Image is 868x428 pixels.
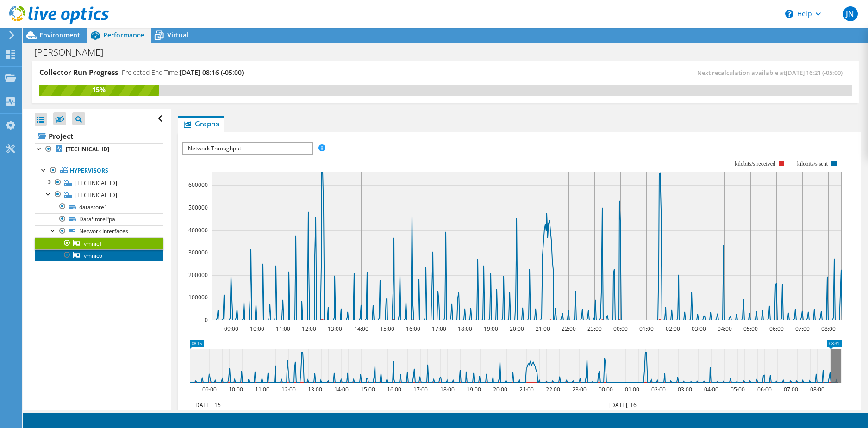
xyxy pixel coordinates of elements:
[757,385,772,393] text: 06:00
[731,385,745,393] text: 05:00
[380,325,394,333] text: 15:00
[188,293,208,301] text: 100000
[354,325,368,333] text: 14:00
[769,325,784,333] text: 06:00
[387,385,401,393] text: 16:00
[255,385,269,393] text: 11:00
[613,325,628,333] text: 00:00
[39,31,80,39] span: Environment
[692,325,706,333] text: 03:00
[587,325,602,333] text: 23:00
[493,385,507,393] text: 20:00
[334,385,349,393] text: 14:00
[35,129,163,143] a: Project
[229,385,243,393] text: 10:00
[546,385,560,393] text: 22:00
[467,385,481,393] text: 19:00
[743,325,758,333] text: 05:00
[718,325,732,333] text: 04:00
[458,325,472,333] text: 18:00
[599,385,613,393] text: 00:00
[651,385,666,393] text: 02:00
[188,226,208,234] text: 400000
[666,325,680,333] text: 02:00
[35,177,163,189] a: [TECHNICAL_ID]
[795,325,810,333] text: 07:00
[625,385,639,393] text: 01:00
[786,68,843,77] span: [DATE] 16:21 (-05:00)
[484,325,498,333] text: 19:00
[35,165,163,177] a: Hypervisors
[785,10,793,18] svg: \n
[510,325,524,333] text: 20:00
[519,385,534,393] text: 21:00
[122,68,244,78] h4: Projected End Time:
[182,119,219,128] span: Graphs
[188,248,208,256] text: 300000
[75,179,117,187] span: [TECHNICAL_ID]
[432,325,446,333] text: 17:00
[30,47,118,57] h1: [PERSON_NAME]
[75,191,117,199] span: [TECHNICAL_ID]
[35,201,163,213] a: datastore1
[784,385,798,393] text: 07:00
[35,213,163,225] a: DataStorePpal
[66,145,109,153] b: [TECHNICAL_ID]
[183,143,312,154] span: Network Throughput
[697,68,847,77] span: Next recalculation available at
[308,385,322,393] text: 13:00
[704,385,718,393] text: 04:00
[797,161,828,167] text: kilobits/s sent
[328,325,342,333] text: 13:00
[35,237,163,249] a: vmnic1
[35,249,163,261] a: vmnic6
[281,385,296,393] text: 12:00
[103,31,144,39] span: Performance
[562,325,576,333] text: 22:00
[35,189,163,201] a: [TECHNICAL_ID]
[821,325,836,333] text: 08:00
[202,385,217,393] text: 09:00
[224,325,238,333] text: 09:00
[413,385,428,393] text: 17:00
[536,325,550,333] text: 21:00
[361,385,375,393] text: 15:00
[440,385,455,393] text: 18:00
[180,68,244,77] span: [DATE] 08:16 (-05:00)
[167,31,188,39] span: Virtual
[35,143,163,155] a: [TECHNICAL_ID]
[678,385,692,393] text: 03:00
[843,6,858,21] span: JN
[406,325,420,333] text: 16:00
[39,85,159,95] div: 15%
[188,204,208,211] text: 500000
[205,316,208,324] text: 0
[572,385,587,393] text: 23:00
[35,225,163,237] a: Network Interfaces
[250,325,264,333] text: 10:00
[276,325,290,333] text: 11:00
[639,325,654,333] text: 01:00
[188,181,208,189] text: 600000
[188,271,208,279] text: 200000
[302,325,316,333] text: 12:00
[735,161,776,167] text: kilobits/s received
[810,385,824,393] text: 08:00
